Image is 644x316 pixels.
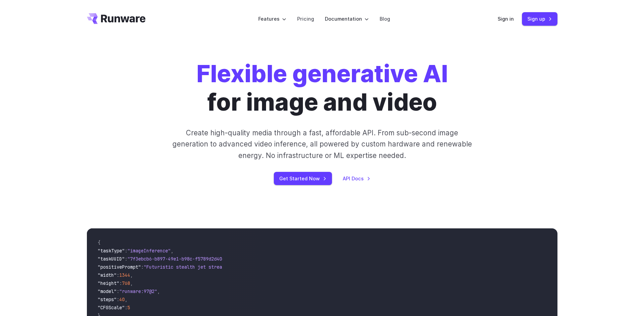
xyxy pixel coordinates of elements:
[117,288,119,294] span: :
[297,15,314,23] a: Pricing
[127,304,130,311] span: 5
[498,15,514,23] a: Sign in
[98,296,117,302] span: "steps"
[119,296,125,302] span: 40
[125,248,127,254] span: :
[119,272,130,278] span: 1344
[196,59,448,88] strong: Flexible generative AI
[127,256,230,262] span: "7f3ebcb6-b897-49e1-b98c-f5789d2d40d7"
[125,304,127,311] span: :
[141,264,144,270] span: :
[380,15,390,23] a: Blog
[258,15,286,23] label: Features
[144,264,390,270] span: "Futuristic stealth jet streaking through a neon-lit cityscape with glowing purple exhaust"
[130,272,133,278] span: ,
[125,296,127,302] span: ,
[274,172,332,185] a: Get Started Now
[171,127,473,161] p: Create high-quality media through a fast, affordable API. From sub-second image generation to adv...
[117,296,119,302] span: :
[117,272,119,278] span: :
[122,280,130,286] span: 768
[98,272,117,278] span: "width"
[196,60,448,116] h1: for image and video
[98,304,125,311] span: "CFGScale"
[157,288,160,294] span: ,
[98,240,100,246] span: {
[125,256,127,262] span: :
[98,264,141,270] span: "positivePrompt"
[325,15,369,23] label: Documentation
[98,288,117,294] span: "model"
[343,175,371,182] a: API Docs
[119,288,157,294] span: "runware:97@2"
[98,280,119,286] span: "height"
[130,280,133,286] span: ,
[87,13,146,24] a: Go to /
[522,12,557,25] a: Sign up
[98,248,125,254] span: "taskType"
[171,248,173,254] span: ,
[127,248,171,254] span: "imageInference"
[98,256,125,262] span: "taskUUID"
[119,280,122,286] span: :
